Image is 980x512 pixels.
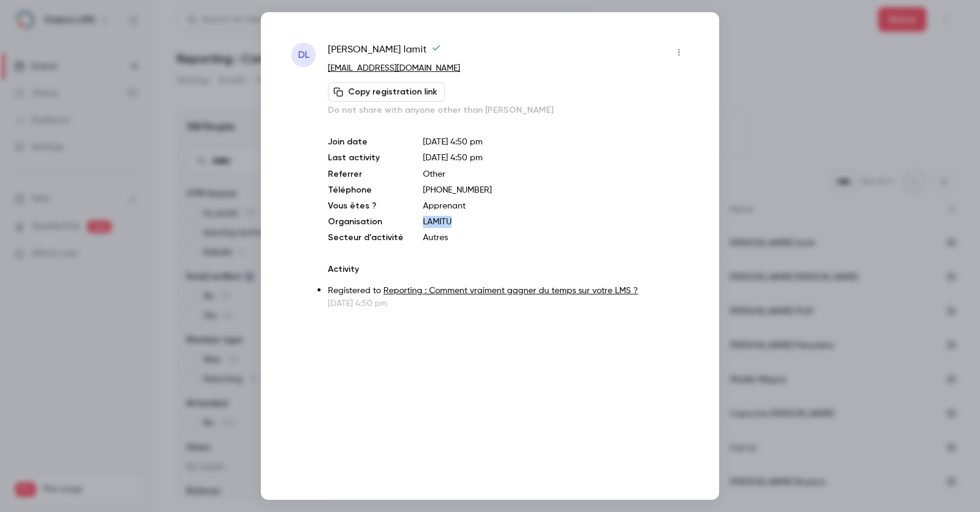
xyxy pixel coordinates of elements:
[328,263,689,276] p: Activity
[328,184,403,196] p: Téléphone
[328,82,445,102] button: Copy registration link
[423,154,483,162] span: [DATE] 4:50 pm
[328,64,460,73] a: [EMAIL_ADDRESS][DOMAIN_NAME]
[423,216,689,228] p: LAMITU
[423,184,689,196] p: [PHONE_NUMBER]
[328,232,403,244] p: Secteur d'activité
[423,136,689,148] p: [DATE] 4:50 pm
[298,48,310,62] span: dl
[423,200,689,212] p: Apprenant
[328,104,689,116] p: Do not share with anyone other than [PERSON_NAME]
[328,136,403,148] p: Join date
[328,152,403,165] p: Last activity
[383,286,638,295] a: Reporting : Comment vraiment gagner du temps sur votre LMS ?
[328,168,403,180] p: Referrer
[328,285,689,297] p: Registered to
[328,297,689,310] p: [DATE] 4:50 pm
[328,216,403,228] p: Organisation
[328,200,403,212] p: Vous êtes ?
[423,168,689,180] p: Other
[423,232,689,244] p: Autres
[328,43,441,62] span: [PERSON_NAME] lamit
